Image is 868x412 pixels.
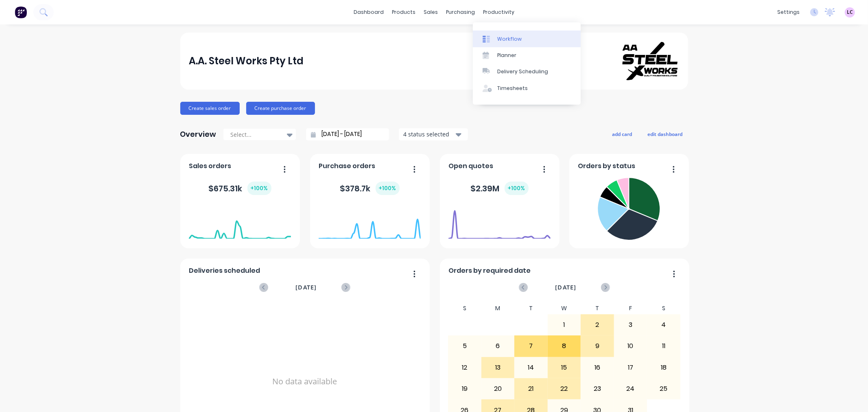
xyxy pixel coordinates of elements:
div: 8 [548,336,581,356]
div: $ 378.7k [340,182,400,195]
div: Planner [497,52,516,59]
a: dashboard [350,6,388,18]
span: Open quotes [448,161,493,171]
div: productivity [479,6,518,18]
div: 23 [581,379,614,399]
button: 4 status selected [399,128,468,140]
span: [DATE] [555,283,576,292]
div: 3 [614,315,647,335]
img: A.A. Steel Works Pty Ltd [622,42,679,81]
div: 18 [647,357,680,378]
div: Delivery Scheduling [497,68,548,75]
a: Workflow [473,31,581,47]
div: 25 [647,379,680,399]
div: 24 [614,379,647,399]
div: M [481,302,515,314]
span: LC [847,9,853,16]
div: 11 [647,336,680,356]
div: 4 status selected [403,130,455,138]
div: S [448,302,481,314]
div: + 100 % [505,182,529,195]
div: 22 [548,379,581,399]
div: Timesheets [497,85,528,92]
div: T [514,302,548,314]
a: Timesheets [473,80,581,96]
button: Create sales order [180,102,240,115]
div: 10 [614,336,647,356]
span: Orders by required date [448,266,531,276]
div: 17 [614,357,647,378]
div: 20 [482,379,514,399]
button: add card [607,129,638,139]
div: 21 [515,379,547,399]
span: Orders by status [578,161,635,171]
div: 12 [448,357,481,378]
div: 15 [548,357,581,378]
div: Workflow [497,35,522,43]
div: 7 [515,336,547,356]
div: 4 [647,315,680,335]
div: $ 2.39M [471,182,529,195]
a: Planner [473,47,581,64]
div: purchasing [442,6,479,18]
div: + 100 % [247,182,271,195]
div: 14 [515,357,547,378]
div: 13 [482,357,514,378]
span: Purchase orders [319,161,375,171]
button: edit dashboard [643,129,688,139]
span: Sales orders [189,161,231,171]
div: sales [420,6,442,18]
a: Delivery Scheduling [473,64,581,80]
div: 16 [581,357,614,378]
div: products [388,6,420,18]
div: + 100 % [376,182,400,195]
div: 1 [548,315,581,335]
div: S [647,302,680,314]
span: [DATE] [295,283,317,292]
div: $ 675.31k [209,182,271,195]
div: 5 [448,336,481,356]
div: T [581,302,614,314]
div: Overview [180,126,216,142]
div: F [614,302,647,314]
div: settings [773,6,804,18]
div: W [548,302,581,314]
div: 2 [581,315,614,335]
div: A.A. Steel Works Pty Ltd [189,53,304,69]
div: 9 [581,336,614,356]
div: 6 [482,336,514,356]
button: Create purchase order [246,102,315,115]
img: Factory [15,6,27,18]
div: 19 [448,379,481,399]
